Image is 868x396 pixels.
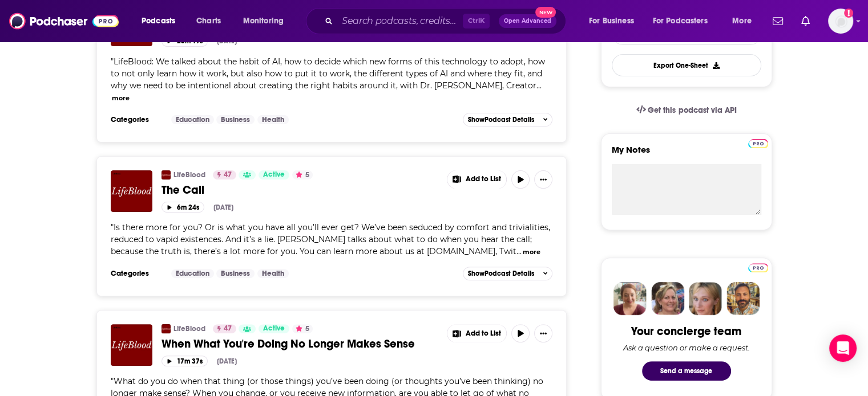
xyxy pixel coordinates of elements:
img: LifeBlood [162,170,171,179]
span: Add to List [466,329,501,338]
span: New [535,7,556,18]
span: For Podcasters [653,13,708,29]
span: ... [536,80,542,91]
a: Pro website [748,137,768,148]
span: 47 [224,323,232,334]
button: open menu [645,12,724,30]
img: Podchaser Pro [748,139,768,148]
a: Education [171,269,214,278]
button: open menu [134,12,190,30]
div: Ask a question or make a request. [623,343,750,352]
button: more [112,93,130,103]
button: open menu [724,12,766,30]
div: Open Intercom Messenger [829,334,857,362]
button: 5 [292,324,313,333]
a: When What You're Doing No Longer Makes Sense [162,337,439,351]
button: 5 [292,170,313,179]
img: Podchaser - Follow, Share and Rate Podcasts [9,10,119,32]
button: open menu [581,12,648,30]
img: Jon Profile [726,282,760,315]
a: The Call [162,183,439,197]
span: Ctrl K [463,14,490,28]
img: When What You're Doing No Longer Makes Sense [111,324,152,366]
button: Send a message [642,361,731,381]
a: 47 [213,170,236,179]
button: ShowPodcast Details [463,267,553,280]
label: My Notes [612,144,761,164]
img: Jules Profile [689,282,722,315]
button: Show More Button [534,170,552,189]
h3: Categories [111,269,162,278]
span: Charts [196,13,221,29]
div: [DATE] [213,203,233,211]
button: Show More Button [447,324,507,342]
button: Show More Button [447,170,507,189]
a: Business [216,269,255,278]
button: open menu [235,12,298,30]
div: Your concierge team [631,324,741,338]
span: More [732,13,752,29]
img: Sydney Profile [613,282,647,315]
a: Active [259,324,289,333]
a: 47 [213,324,236,333]
button: ShowPodcast Details [463,113,553,126]
a: Education [171,115,214,124]
button: Show More Button [534,324,552,342]
button: more [523,247,540,257]
div: [DATE] [217,357,237,365]
svg: Add a profile image [844,9,853,18]
span: Podcasts [142,13,175,29]
span: ... [516,246,522,256]
span: Is there more for you? Or is what you have all you’ll ever get? We’ve been seduced by comfort and... [111,222,550,256]
span: 47 [224,169,232,181]
span: Monitoring [243,13,284,29]
a: Get this podcast via API [627,96,746,124]
span: Add to List [466,175,501,183]
button: 17m 37s [162,356,208,366]
h3: Categories [111,115,162,124]
span: Active [263,169,285,181]
span: Logged in as Bcprpro33 [828,9,853,34]
a: Pro website [748,262,768,272]
a: Active [259,170,289,179]
span: Show Podcast Details [468,116,534,124]
button: 6m 24s [162,202,204,213]
span: Show Podcast Details [468,270,534,277]
input: Search podcasts, credits, & more... [337,12,463,30]
div: Search podcasts, credits, & more... [317,8,577,34]
button: Export One-Sheet [612,54,761,76]
span: For Business [589,13,634,29]
a: Business [216,115,255,124]
button: Open AdvancedNew [499,14,556,28]
a: Show notifications dropdown [797,11,814,31]
a: Show notifications dropdown [768,11,788,31]
a: Charts [189,12,228,30]
a: LifeBlood [173,170,205,179]
img: LifeBlood [162,324,171,333]
span: " [111,56,545,91]
span: Open Advanced [504,18,551,24]
span: " [111,222,550,256]
a: Health [257,269,289,278]
span: LifeBlood: We talked about the habit of AI, how to decide which new forms of this technology to a... [111,56,545,91]
button: Show profile menu [828,9,853,34]
span: The Call [162,183,204,197]
img: Podchaser Pro [748,263,768,272]
img: The Call [111,170,152,212]
span: Active [263,323,285,334]
span: Get this podcast via API [648,105,736,115]
img: User Profile [828,9,853,34]
img: Barbara Profile [651,282,684,315]
span: When What You're Doing No Longer Makes Sense [162,337,415,351]
a: LifeBlood [173,324,205,333]
a: Health [257,115,289,124]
